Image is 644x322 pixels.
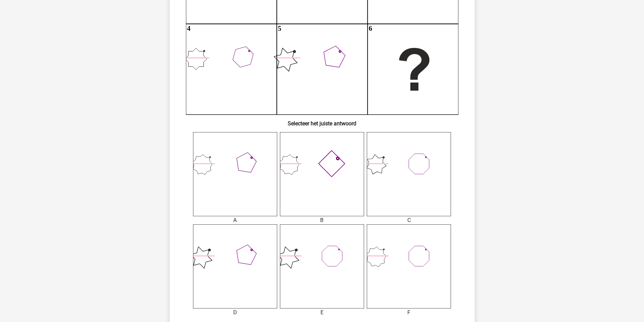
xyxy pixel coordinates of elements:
[181,115,464,127] h6: Selecteer het juiste antwoord
[275,308,369,317] div: E
[187,25,190,32] text: 4
[275,216,369,224] div: B
[362,308,456,317] div: F
[188,308,282,317] div: D
[362,216,456,224] div: C
[278,25,281,32] text: 5
[368,25,372,32] text: 6
[188,216,282,224] div: A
